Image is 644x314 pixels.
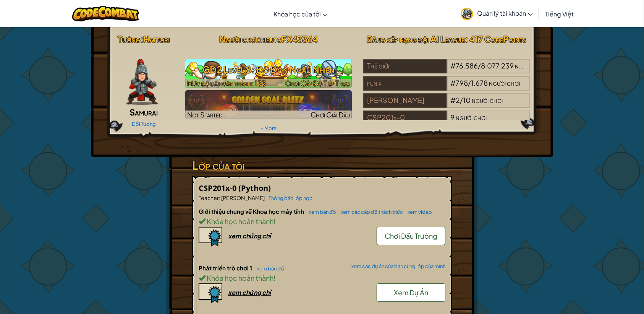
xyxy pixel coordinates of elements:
[394,288,428,297] span: Xem Dự Án
[451,96,456,104] span: #
[489,78,520,87] span: người chơi
[451,113,455,122] span: 9
[273,217,275,226] span: !
[199,194,219,201] span: Teacher
[265,195,312,201] a: Thông báo lớp học
[118,34,140,44] span: Tướng
[219,34,257,44] span: Người chơi
[132,121,156,127] a: Đổi Tướng
[199,283,222,303] img: certificate-icon.png
[515,61,546,70] span: người chơi
[185,59,352,88] a: Chơi Cấp Độ Tiếp Theo
[385,231,437,240] span: Chơi Đấu Trường
[199,264,253,272] span: Phát triển trò chơi 1
[363,111,447,125] div: CSP201x-0
[199,208,305,215] span: Giới thiệu chung về Khoa học máy tính
[192,157,452,174] h3: Lớp của tôi
[465,34,527,44] span: : 417 CodePoints
[311,110,350,119] span: Chơi Giải Đấu
[337,209,403,215] a: xem các cấp độ thách thức
[481,61,514,70] span: 8.077.239
[257,34,261,44] span: :
[404,209,432,215] a: xem video
[463,96,471,104] span: 10
[451,61,456,70] span: #
[185,90,352,119] a: Not StartedChơi Giải Đấu
[228,288,271,296] div: xem chứng chỉ
[199,183,238,193] span: CSP201x-0
[305,209,336,215] a: xem bản đồ
[199,288,271,296] a: xem chứng chỉ
[367,34,465,44] span: Bảng xếp hạng đội AI League
[238,183,271,193] span: (Python)
[185,90,352,119] img: Golden Goal
[363,101,530,109] a: [PERSON_NAME]#2/10người chơi
[461,8,473,20] img: avatar
[363,76,447,91] div: funix
[456,113,487,122] span: người chơi
[471,78,488,87] span: 1.678
[451,78,456,87] span: #
[363,118,530,127] a: CSP201x-09người chơi
[270,3,332,24] a: Khóa học của tôi
[363,93,447,108] div: [PERSON_NAME]
[228,232,271,240] div: xem chứng chỉ
[205,217,273,226] span: Khóa học hoàn thành
[456,61,478,70] span: 76.586
[220,194,265,201] span: [PERSON_NAME]
[143,34,170,44] span: Hattori
[460,96,463,104] span: /
[187,79,266,88] span: Mức độ đã hoàn thành: 133
[253,265,284,272] a: xem bản đồ
[456,78,468,87] span: 798
[185,59,352,88] img: GD2 Level 8: Đỡ Đòn Ngẫu Nhiên
[348,264,445,269] a: xem các dự án của bạn cùng lớp của mình
[185,61,352,78] h3: GD2 Level 8: Đỡ Đòn Ngẫu Nhiên
[363,59,447,73] div: Thế giới
[363,83,530,92] a: funix#798/1.678người chơi
[478,61,481,70] span: /
[261,34,318,44] span: hieutcFX43364
[72,6,139,21] img: CodeCombat logo
[468,78,471,87] span: /
[363,66,530,75] a: Thế giới#76.586/8.077.239người chơi
[261,125,277,131] a: + More
[126,59,158,105] img: samurai.pose.png
[472,96,503,104] span: người chơi
[199,227,222,247] img: certificate-icon.png
[205,273,273,282] span: Khóa học hoàn thành
[477,9,533,17] span: Quản lý tài khoản
[187,110,223,119] span: Not Started
[140,34,143,44] span: :
[129,107,158,117] span: Samurai
[457,2,537,26] a: Quản lý tài khoản
[545,10,574,18] span: Tiếng Việt
[285,79,350,88] span: Chơi Cấp Độ Tiếp Theo
[456,96,460,104] span: 2
[199,232,271,240] a: xem chứng chỉ
[219,194,220,201] span: :
[273,273,275,282] span: !
[273,10,321,18] span: Khóa học của tôi
[541,3,578,24] a: Tiếng Việt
